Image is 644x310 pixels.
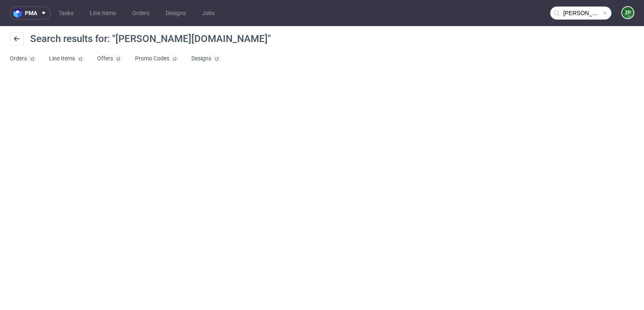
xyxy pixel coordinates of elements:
span: Search results for: "[PERSON_NAME][DOMAIN_NAME]" [30,33,271,44]
button: pma [10,7,51,20]
a: Line Items [49,52,84,65]
a: Orders [127,7,154,20]
span: pma [25,10,37,16]
a: Tasks [54,7,78,20]
a: Promo Codes [135,52,178,65]
a: Offers [97,52,122,65]
a: Orders [10,52,36,65]
a: Designs [161,7,191,20]
a: Jobs [197,7,220,20]
a: Designs [191,52,220,65]
img: logo [13,9,25,18]
figcaption: ZP [622,7,633,18]
a: Line Items [85,7,121,20]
